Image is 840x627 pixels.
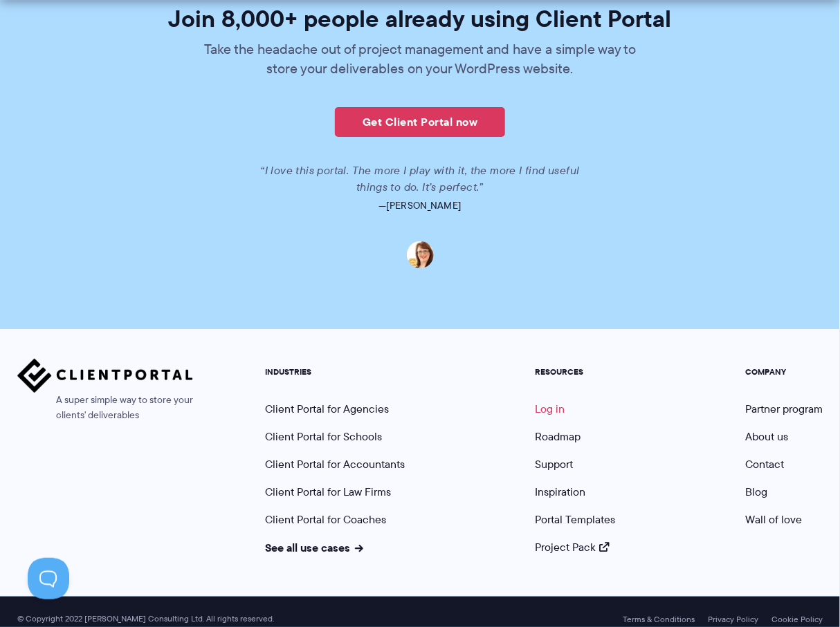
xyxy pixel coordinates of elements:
[745,401,823,417] a: Partner program
[17,393,193,423] span: A super simple way to store your clients' deliverables
[535,367,615,377] h5: RESOURCES
[265,512,386,527] a: Client Portal for Coaches
[195,39,645,78] p: Take the headache out of project management and have a simple way to store your deliverables on y...
[535,456,573,472] a: Support
[535,429,581,444] a: Roadmap
[535,401,565,417] a: Log in
[32,7,809,30] h2: Join 8,000+ people already using Client Portal
[265,484,391,500] a: Client Portal for Law Firms
[623,615,695,624] a: Terms & Conditions
[265,367,405,377] h5: INDUSTRIES
[265,401,389,417] a: Client Portal for Agencies
[708,615,758,624] a: Privacy Policy
[28,558,69,599] iframe: Toggle Customer Support
[265,456,405,472] a: Client Portal for Accountants
[32,196,809,215] p: —[PERSON_NAME]
[745,429,788,444] a: About us
[745,367,823,377] h5: COMPANY
[745,456,784,472] a: Contact
[265,429,382,444] a: Client Portal for Schools
[771,615,823,624] a: Cookie Policy
[10,614,281,624] span: © Copyright 2022 [PERSON_NAME] Consulting Ltd. All rights reserved.
[265,539,363,556] a: See all use cases
[745,484,767,500] a: Blog
[535,539,610,555] a: Project Pack
[335,107,505,137] a: Get Client Portal now
[745,512,802,527] a: Wall of love
[535,512,615,527] a: Portal Templates
[244,162,596,196] p: “I love this portal. The more I play with it, the more I find useful things to do. It’s perfect.”
[535,484,585,500] a: Inspiration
